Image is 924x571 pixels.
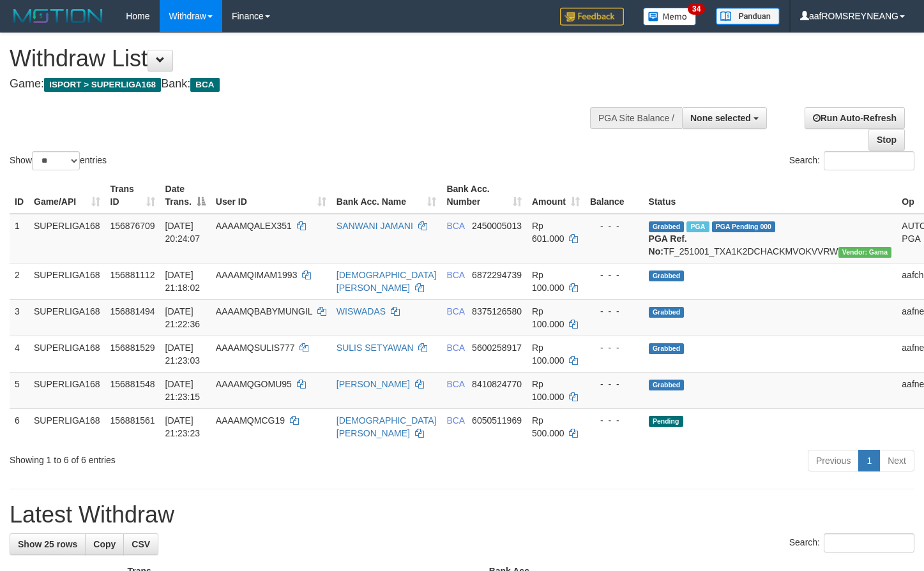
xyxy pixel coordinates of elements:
span: 156881112 [110,270,155,280]
img: Button%20Memo.svg [643,8,697,26]
span: Copy [93,539,116,549]
a: Run Auto-Refresh [805,107,905,129]
td: 5 [10,372,29,408]
input: Search: [824,533,914,552]
span: 156881548 [110,379,155,389]
span: BCA [446,343,464,353]
span: Copy 8410824770 to clipboard [472,379,522,389]
h1: Latest Withdraw [10,502,914,528]
th: Amount: activate to sort column ascending [527,177,585,214]
a: Copy [85,533,124,555]
span: BCA [446,270,464,280]
span: [DATE] 21:23:23 [165,415,201,438]
span: AAAAMQSULIS777 [216,343,295,353]
a: SANWANI JAMANI [337,221,413,231]
td: 1 [10,214,29,263]
span: [DATE] 20:24:07 [165,221,201,244]
a: [PERSON_NAME] [337,379,410,389]
a: [DEMOGRAPHIC_DATA][PERSON_NAME] [337,270,437,293]
th: ID [10,177,29,214]
td: SUPERLIGA168 [29,214,105,263]
span: Rp 100.000 [532,270,564,293]
th: Status [644,177,897,214]
img: panduan.png [716,8,780,25]
span: Rp 601.000 [532,221,564,244]
span: Rp 500.000 [532,415,564,438]
img: MOTION_logo.png [10,6,107,26]
h1: Withdraw List [10,46,603,71]
span: BCA [446,415,464,426]
label: Search: [789,151,914,170]
span: Grabbed [649,271,685,281]
span: Grabbed [649,380,685,390]
td: SUPERLIGA168 [29,263,105,299]
span: Pending [649,416,683,427]
td: 6 [10,408,29,445]
span: [DATE] 21:22:36 [165,306,201,329]
label: Show entries [10,151,107,170]
span: CSV [132,539,150,549]
span: Rp 100.000 [532,343,564,366]
div: - - - [590,378,639,390]
a: Stop [868,129,905,151]
span: Rp 100.000 [532,379,564,402]
a: Show 25 rows [10,533,86,555]
span: BCA [446,306,464,316]
span: Grabbed [649,307,685,318]
div: - - - [590,341,639,354]
span: 156876709 [110,221,155,231]
div: Showing 1 to 6 of 6 entries [10,449,375,466]
a: 1 [858,450,880,471]
span: AAAAMQBABYMUNGIL [216,306,312,316]
span: Grabbed [649,221,685,232]
span: Show 25 rows [18,539,77,549]
td: 3 [10,299,29,336]
span: [DATE] 21:23:03 [165,343,201,366]
button: None selected [682,107,767,129]
span: Marked by aafsoycanthlai [686,221,709,232]
a: Previous [808,450,859,471]
span: 156881529 [110,343,155,353]
span: Copy 8375126580 to clipboard [472,306,522,316]
span: BCA [190,78,219,92]
span: Copy 5600258917 to clipboard [472,343,522,353]
div: PGA Site Balance / [590,107,682,129]
div: - - - [590,219,639,232]
span: [DATE] 21:23:15 [165,379,201,402]
span: 156881561 [110,415,155,426]
a: Next [879,450,914,471]
div: - - - [590,414,639,427]
th: Bank Acc. Name: activate to sort column ascending [331,177,442,214]
span: BCA [446,221,464,231]
a: WISWADAS [337,306,386,316]
th: User ID: activate to sort column ascending [211,177,331,214]
span: ISPORT > SUPERLIGA168 [44,78,161,92]
td: SUPERLIGA168 [29,336,105,372]
span: BCA [446,379,464,389]
a: [DEMOGRAPHIC_DATA][PERSON_NAME] [337,415,437,438]
span: [DATE] 21:18:02 [165,270,201,293]
input: Search: [824,151,914,170]
span: Copy 2450005013 to clipboard [472,221,522,231]
th: Game/API: activate to sort column ascending [29,177,105,214]
span: Copy 6050511969 to clipboard [472,415,522,426]
span: Rp 100.000 [532,306,564,329]
span: Grabbed [649,343,685,354]
td: TF_251001_TXA1K2DCHACKMVOKVVRW [644,214,897,263]
span: 34 [688,3,705,15]
a: CSV [123,533,158,555]
span: PGA Pending [712,221,776,232]
span: AAAAMQMCG19 [216,415,285,426]
select: Showentries [32,151,80,170]
th: Bank Acc. Number: activate to sort column ascending [441,177,527,214]
span: Copy 6872294739 to clipboard [472,270,522,280]
span: AAAAMQALEX351 [216,221,292,231]
div: - - - [590,305,639,318]
a: SULIS SETYAWAN [337,343,414,353]
label: Search: [789,533,914,552]
b: PGA Ref. No: [649,234,687,256]
th: Balance [585,177,644,214]
td: 2 [10,263,29,299]
td: SUPERLIGA168 [29,408,105,445]
td: SUPERLIGA168 [29,372,105,408]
